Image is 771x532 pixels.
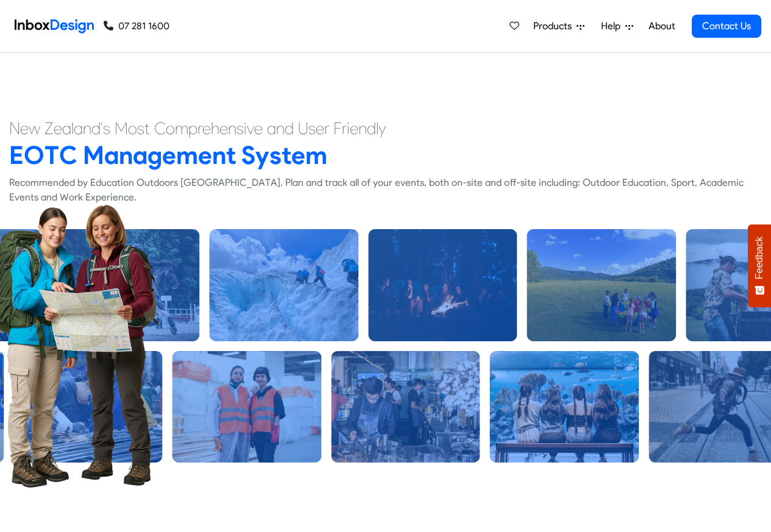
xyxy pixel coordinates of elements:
a: Products [528,14,589,38]
h4: New Zealand's Most Comprehensive and User Friendly [9,118,762,140]
a: About [645,14,678,38]
button: Feedback - Show survey [748,224,771,307]
span: Feedback [754,236,765,279]
span: Help [601,19,625,34]
div: Recommended by Education Outdoors [GEOGRAPHIC_DATA]. Plan and track all of your events, both on-s... [9,176,762,205]
a: 07 281 1600 [104,19,169,34]
h2: EOTC Management System [9,140,762,171]
span: Products [533,19,577,34]
a: Help [596,14,638,38]
a: Contact Us [692,15,761,38]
